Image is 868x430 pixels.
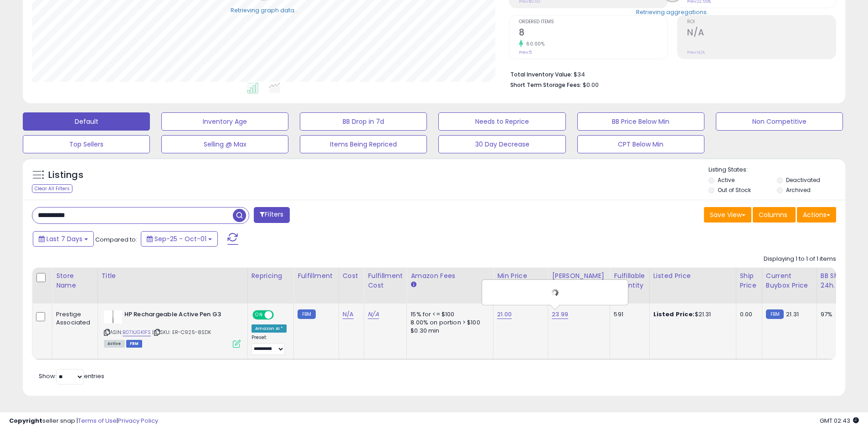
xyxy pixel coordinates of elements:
[766,271,813,290] div: Current Buybox Price
[161,112,288,131] button: Inventory Age
[411,271,489,281] div: Amazon Fees
[56,271,94,290] div: Store Name
[786,176,820,184] label: Deactivated
[709,166,845,174] p: Listing States:
[102,271,244,281] div: Title
[298,309,315,319] small: FBM
[497,310,512,319] a: 21.00
[716,112,843,131] button: Non Competitive
[577,135,704,153] button: CPT Below Min
[411,310,486,319] div: 15% for <= $100
[343,310,354,319] a: N/A
[300,135,427,153] button: Items Being Repriced
[552,271,606,281] div: [PERSON_NAME]
[141,231,218,247] button: Sep-25 - Oct-01
[104,310,122,324] img: 11ZaS+rg1aL._SL40_.jpg
[56,310,91,327] div: Prestige Associated
[797,207,836,223] button: Actions
[104,310,241,347] div: ASIN:
[9,416,42,425] strong: Copyright
[23,112,150,131] button: Default
[764,255,836,263] div: Displaying 1 to 1 of 1 items
[786,186,811,194] label: Archived
[152,329,211,336] span: | SKU: ER-C925-8SDK
[48,169,83,182] h5: Listings
[252,334,287,355] div: Preset:
[411,327,486,335] div: $0.30 min
[718,176,734,184] label: Active
[46,234,82,243] span: Last 7 Days
[497,271,544,281] div: Min Price
[231,6,297,14] div: Retrieving graph data..
[32,184,72,193] div: Clear All Filters
[9,417,158,425] div: seller snap | |
[161,135,288,153] button: Selling @ Max
[753,207,796,223] button: Columns
[154,234,206,243] span: Sep-25 - Oct-01
[126,340,143,348] span: FBM
[124,310,235,321] b: HP Rechargeable Active Pen G3
[821,310,851,319] div: 97%
[653,271,732,281] div: Listed Price
[820,416,859,425] span: 2025-10-9 02:43 GMT
[300,112,427,131] button: BB Drop in 7d
[252,271,290,281] div: Repricing
[411,319,486,327] div: 8.00% on portion > $100
[636,8,709,16] div: Retrieving aggregations..
[766,309,784,319] small: FBM
[614,310,642,319] div: 591
[740,271,758,290] div: Ship Price
[438,112,565,131] button: Needs to Reprice
[653,310,695,319] b: Listed Price:
[786,310,799,319] span: 21.31
[104,340,125,348] span: All listings currently available for purchase on Amazon
[254,207,289,223] button: Filters
[368,310,379,319] a: N/A
[740,310,755,319] div: 0.00
[343,271,360,281] div: Cost
[718,186,751,194] label: Out of Stock
[759,210,787,219] span: Columns
[411,281,416,289] small: Amazon Fees.
[272,311,287,319] span: OFF
[123,329,151,336] a: B07XJGK1FS
[252,324,287,333] div: Amazon AI *
[821,271,854,290] div: BB Share 24h.
[95,235,137,244] span: Compared to:
[438,135,565,153] button: 30 Day Decrease
[552,310,568,319] a: 23.99
[39,372,104,380] span: Show: entries
[118,416,158,425] a: Privacy Policy
[368,271,403,290] div: Fulfillment Cost
[23,135,150,153] button: Top Sellers
[704,207,751,223] button: Save View
[298,271,334,281] div: Fulfillment
[577,112,704,131] button: BB Price Below Min
[614,271,645,290] div: Fulfillable Quantity
[78,416,117,425] a: Terms of Use
[653,310,729,319] div: $21.31
[253,311,265,319] span: ON
[33,231,94,247] button: Last 7 Days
